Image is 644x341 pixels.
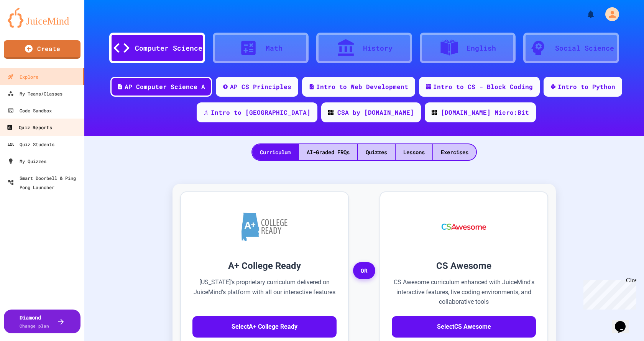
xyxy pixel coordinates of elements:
[392,259,536,273] h3: CS Awesome
[337,108,414,117] div: CSA by [DOMAIN_NAME]
[7,123,52,132] div: Quiz Reports
[434,204,494,250] img: CS Awesome
[392,277,536,307] p: CS Awesome curriculum enhanced with JuiceMind's interactive features, live coding environments, a...
[3,3,53,49] div: Chat with us now!Close
[4,40,80,59] a: Create
[8,173,81,192] div: Smart Doorbell & Ping Pong Launcher
[242,213,287,241] img: A+ College Ready
[20,313,49,329] div: Diamond
[8,72,38,81] div: Explore
[266,43,283,53] div: Math
[433,144,476,160] div: Exercises
[353,262,375,280] span: OR
[432,110,437,115] img: CODE_logo_RGB.png
[363,43,393,53] div: History
[8,8,77,28] img: logo-orange.svg
[555,43,614,53] div: Social Science
[328,110,333,115] img: CODE_logo_RGB.png
[572,8,597,21] div: My Notifications
[230,82,291,91] div: AP CS Principles
[612,310,636,333] iframe: chat widget
[316,82,408,91] div: Intro to Web Development
[392,316,536,338] button: SelectCS Awesome
[441,108,529,117] div: [DOMAIN_NAME] Micro:Bit
[4,310,80,333] button: DiamondChange plan
[192,259,337,273] h3: A+ College Ready
[580,277,636,310] iframe: chat widget
[252,144,298,160] div: Curriculum
[8,106,52,115] div: Code Sandbox
[8,156,46,166] div: My Quizzes
[597,5,621,23] div: My Account
[358,144,395,160] div: Quizzes
[20,323,49,329] span: Change plan
[8,89,62,98] div: My Teams/Classes
[8,140,54,149] div: Quiz Students
[135,43,202,53] div: Computer Science
[125,82,205,91] div: AP Computer Science A
[433,82,533,91] div: Intro to CS - Block Coding
[192,316,337,338] button: SelectA+ College Ready
[211,108,310,117] div: Intro to [GEOGRAPHIC_DATA]
[396,144,432,160] div: Lessons
[299,144,357,160] div: AI-Graded FRQs
[192,277,337,307] p: [US_STATE]'s proprietary curriculum delivered on JuiceMind's platform with all our interactive fe...
[467,43,496,53] div: English
[558,82,615,91] div: Intro to Python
